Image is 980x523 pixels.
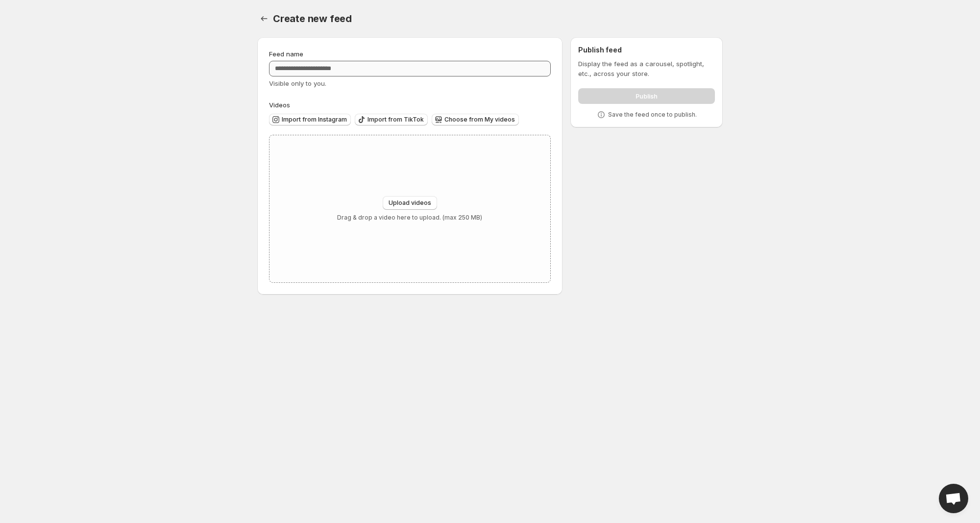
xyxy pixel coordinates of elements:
h2: Publish feed [578,45,715,55]
p: Display the feed as a carousel, spotlight, etc., across your store. [578,59,715,78]
span: Visible only to you. [269,79,326,87]
span: Feed name [269,50,303,58]
button: Import from Instagram [269,114,351,125]
span: Import from TikTok [367,116,424,124]
span: Videos [269,101,290,109]
p: Save the feed once to publish. [608,111,697,119]
p: Drag & drop a video here to upload. (max 250 MB) [337,214,482,222]
button: Upload videos [383,196,437,210]
div: Open chat [939,484,968,513]
span: Upload videos [389,199,431,207]
span: Choose from My videos [444,116,515,124]
button: Settings [257,12,271,25]
span: Create new feed [273,13,352,25]
button: Import from TikTok [355,114,428,125]
button: Choose from My videos [432,114,519,125]
span: Import from Instagram [282,116,347,124]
